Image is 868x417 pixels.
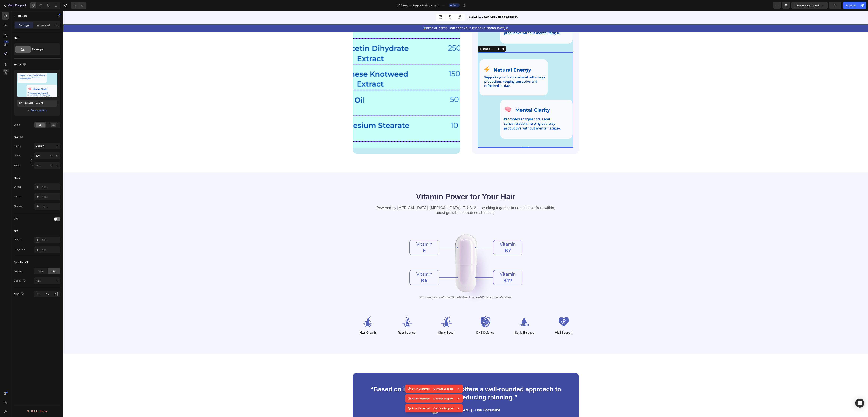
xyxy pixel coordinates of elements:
p: Error Occurred [412,387,430,391]
button: px [54,163,59,168]
p: Root Strength [329,320,358,324]
div: % [56,154,58,157]
img: gempages_543980698587890526-bf4c5027-3b73-4b37-a428-a00dd3f8f41f.png [414,42,509,137]
span: / [401,3,402,7]
button: 7 [2,2,28,9]
label: Frame [14,144,21,148]
button: Publish [843,2,859,9]
div: px [50,154,53,157]
img: gempages_543980698587890526-1fb893c0-6e87-410c-850e-891316a1c86b.png [368,306,398,317]
button: Delete element [14,408,60,414]
div: Open Intercom Messenger [855,399,864,408]
div: Contact Support [431,406,455,411]
input: px% [34,162,60,169]
button: High [34,277,60,284]
strong: SPECIAL OFFER – SUPPORT YOUR ENERGY & FOCUS [DATE] [363,16,442,19]
p: Shine Boost [368,320,397,324]
span: Product Page - NAD by genix [403,3,440,7]
p: Advanced [37,23,50,27]
button: Custom [34,143,60,149]
span: Draft [452,4,458,7]
p: Error Occurred [412,397,430,400]
p: Image [18,13,50,18]
p: 7 [25,3,26,8]
div: Corner [14,195,21,198]
div: 450 [4,40,9,43]
button: Browse gallery [31,108,47,112]
p: Scalp Balance [446,320,476,324]
div: Quality [14,278,27,284]
div: % [56,164,58,167]
img: gempages_543980698587890526-db78df90-5abc-4c94-8a48-105cc4301403.png [368,396,375,403]
div: Delete element [27,409,47,413]
p: Vital Support [486,320,515,324]
button: % [49,153,54,158]
p: Settings [19,23,29,27]
div: Image title [14,248,25,251]
div: Alt text [14,238,21,241]
span: Yes [39,269,43,273]
img: gempages_543980698587890526-94d47407-b26c-4339-9eba-63d6aa40ef97.png [346,214,459,297]
div: Align [14,291,24,297]
p: Hair Growth [290,320,319,324]
button: 1 product assigned [791,2,828,9]
div: Add... [42,185,60,189]
div: Preload [14,269,22,273]
p: [PERSON_NAME] - Hair Specialist [379,397,436,402]
div: Style [14,36,19,40]
img: gempages_543980698587890526-df530a4b-878c-4585-867e-4bb47e0bac4d.png [289,306,319,317]
input: px% [34,152,60,159]
div: Add... [42,238,60,242]
div: Scale [14,123,20,126]
img: gempages_543980698587890526-e46be725-dc7a-430a-9f5b-23f3ee910af7.png [407,306,437,317]
span: No [52,269,55,273]
div: Add... [42,205,60,208]
h2: Vitamin Power for Your Hair [289,181,515,191]
label: Height [14,164,21,167]
img: gempages_543980698587890526-f97e4b38-641e-47d6-8cc2-658a7dcc8759.png [329,306,359,317]
p: Error Occurred [412,406,430,410]
div: px [50,164,53,167]
div: Border [14,185,21,189]
div: Source [14,62,27,67]
div: Undo/Redo [71,2,86,9]
img: gempages_543980698587890526-73cb673d-90de-45e6-8b10-d3286819c0a2.png [485,306,515,317]
div: Optimize LCP [14,261,28,264]
div: Link [14,217,18,221]
span: Custom [36,144,44,148]
div: Shadow [14,205,22,208]
input: https://example.com/image.jpg [17,100,57,107]
span: High [36,279,41,282]
button: px [54,153,59,158]
div: Contact Support [431,396,455,401]
div: Shape [14,176,21,180]
div: Image [419,37,427,40]
div: Browse gallery [31,109,47,112]
img: preview-image [17,73,57,97]
span: 1 product assigned [795,3,819,7]
div: SEO [14,230,18,233]
iframe: Design area [63,11,868,417]
label: Width [14,154,20,157]
div: Add... [42,248,60,252]
button: % [49,163,54,168]
div: Beta [3,69,9,72]
div: Publish [846,3,856,7]
img: gempages_543980698587890526-0862da19-8586-48f9-969a-d4567a073325.png [446,306,476,317]
div: Contact Support [431,386,455,391]
p: “Based on ingredients, Gemix offers a well-rounded approach to hair health and reducing thinning.” [302,375,503,391]
div: Add... [42,195,60,199]
div: Rectangle [32,45,55,54]
p: Powered by [MEDICAL_DATA], [MEDICAL_DATA], E & B12 — working together to nourish hair from within... [290,195,515,205]
div: Size [14,135,24,140]
p: DHT Defense [407,320,437,324]
span: or [28,108,30,113]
